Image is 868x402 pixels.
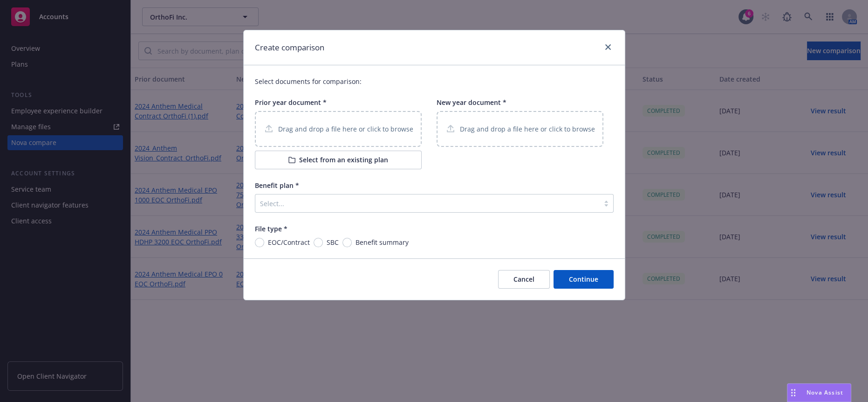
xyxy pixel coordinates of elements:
span: EOC/Contract [268,237,310,247]
input: EOC/Contract [255,238,264,247]
p: Select documents for comparison: [255,76,614,86]
p: Drag and drop a file here or click to browse [460,124,595,134]
button: Continue [554,270,614,289]
span: Nova Assist [806,388,843,396]
button: Cancel [498,270,550,289]
span: Benefit summary [355,237,409,247]
input: SBC [314,238,323,247]
button: Nova Assist [787,383,851,402]
div: Drag and drop a file here or click to browse [255,111,422,147]
h1: Create comparison [255,42,324,54]
div: Drag to move [787,384,799,402]
input: Benefit summary [342,238,352,247]
span: Prior year document * [255,98,327,107]
button: Select from an existing plan [255,151,422,169]
div: Drag and drop a file here or click to browse [437,111,603,147]
a: close [602,42,614,53]
span: File type * [255,224,287,233]
p: Drag and drop a file here or click to browse [278,124,413,134]
span: Benefit plan * [255,181,299,190]
span: SBC [327,237,339,247]
span: New year document * [437,98,506,107]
